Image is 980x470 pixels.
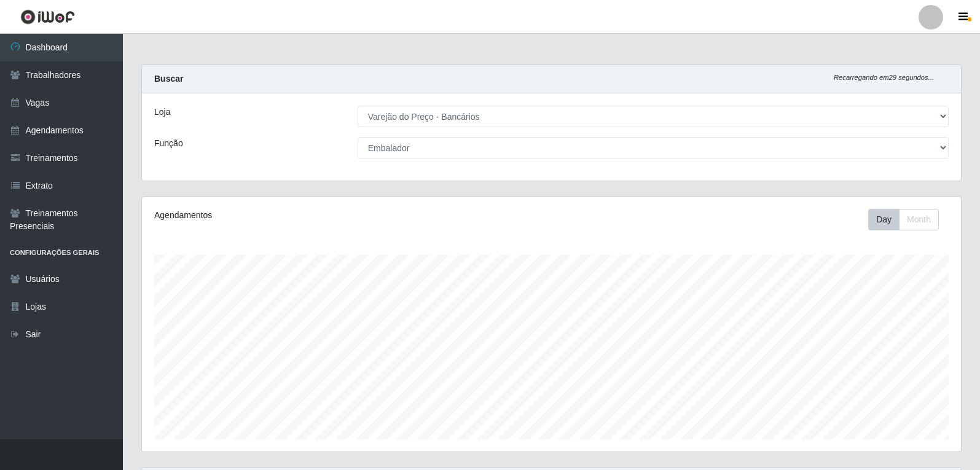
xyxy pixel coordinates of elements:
[154,209,474,222] div: Agendamentos
[154,74,183,84] strong: Buscar
[868,209,939,230] div: First group
[834,74,934,81] i: Recarregando em 29 segundos...
[154,137,183,150] label: Função
[868,209,949,230] div: Toolbar with button groups
[154,106,170,119] label: Loja
[868,209,900,230] button: Day
[899,209,939,230] button: Month
[20,9,75,25] img: CoreUI Logo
